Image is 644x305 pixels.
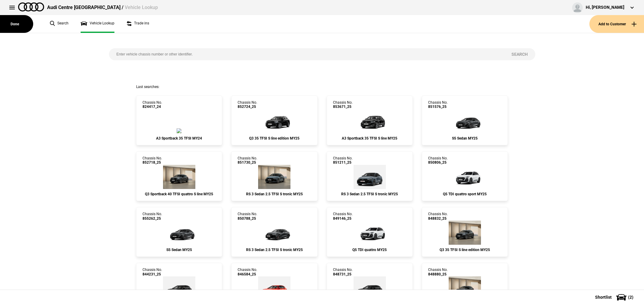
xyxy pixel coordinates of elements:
[428,105,448,109] span: 851576_25
[143,192,216,196] div: Q3 Sportback 40 TFSI quattro S line MY25
[333,268,353,276] div: Chassis No.
[351,221,388,245] img: Audi_GUBAUY_25_FW_2Y2Y_PAH_WA7_6FJ_F80_H65_(Nadin:_6FJ_C56_F80_H65_PAH_S9S_WA7)_ext.png
[177,128,181,133] img: Audi_8YAAZG_24_AC_H1H1_MP_V98_WA7_3FB_4E6_(Nadin:_3FB_4E6_4L6_6XI_C41_V98_WA7_Y4Z)_ext.png
[238,192,311,196] div: RS 3 Sedan 2.5 TFSI S tronic MY25
[586,5,624,11] div: Hi, [PERSON_NAME]
[447,109,483,133] img: Audi_FU2S5Y_25S_GX_6Y6Y_PAH_9VS_WA2_PQ7_PYH_PWO_3FP_F19_(Nadin:_3FP_9VS_C92_F19_PAH_PQ7_PWO_PYH_S...
[589,15,644,33] button: Add to Customer
[428,100,448,109] div: Chassis No.
[628,295,633,299] span: ( 2 )
[333,160,353,165] span: 851211_25
[449,276,481,300] img: Audi_F3NCCX_25LE_FZ_0E0E_V72_WN8_X8C_(Nadin:_C62_V72_WN8)_ext.png
[595,295,612,299] span: Shortlist
[127,15,149,33] a: Trade ins
[143,156,162,165] div: Chassis No.
[238,105,257,109] span: 852724_25
[238,100,257,109] div: Chassis No.
[143,100,162,109] div: Chassis No.
[333,100,353,109] div: Chassis No.
[81,15,114,33] a: Vehicle Lookup
[354,165,386,189] img: Audi_8YMRWY_25_TG_8R8R_5MB_PEJ_64U_(Nadin:_5MB_64U_C48_PEJ)_ext.png
[428,192,501,196] div: Q5 TDI quattro sport MY25
[428,156,448,165] div: Chassis No.
[428,268,448,276] div: Chassis No.
[143,212,162,221] div: Chassis No.
[428,272,448,276] span: 848880_25
[333,136,406,140] div: A3 Sportback 35 TFSI S line MY25
[351,109,388,133] img: Audi_8YFCYG_25_EI_0E0E_WBX_3L5_PWL_PY5_PYY_(Nadin:_3L5_C56_PWL_PY5_PYY_WBX)_ext.png
[50,15,69,33] a: Search
[143,272,162,276] span: 844231_25
[143,248,216,252] div: S5 Sedan MY25
[47,4,158,11] div: Audi Centre [GEOGRAPHIC_DATA] /
[161,221,197,245] img: Audi_FU2S5Y_25S_GX_6Y6Y_PAH_WA2_PQ7_8RT_PYH_PWO_F19_(Nadin:_8RT_C92_F19_PAH_PQ7_PWO_PYH_SN8_WA2)_...
[428,212,448,221] div: Chassis No.
[428,248,501,252] div: Q3 35 TFSI S line edition MY25
[586,290,644,305] button: Shortlist(2)
[428,160,448,165] span: 850806_25
[238,160,257,165] span: 851730_25
[238,136,311,140] div: Q3 35 TFSI S line edition MY25
[163,276,195,300] img: Audi_GFBA28_25_II_0E0E_3FU_WA2_4D3_V39_QE2_PWF_PAH_PY2_(Nadin:_3FU_4D3_C03_PAH_PWF_PY2_QE2_SN8_V3...
[428,136,501,140] div: S5 Sedan MY25
[447,165,483,189] img: Audi_GUBAUY_25S_GX_2Y2Y_WA9_PAH_WA7_5MB_6FJ_PQ7_WXC_PWL_PYH_F80_H65_(Nadin:_5MB_6FJ_C56_F80_H65_P...
[449,221,481,245] img: Audi_F3BCCX_25LE_FZ_6Y6Y_3S2_6FJ_V72_WN8_(Nadin:_3S2_6FJ_C62_V72_WN8)_ext.png
[333,248,406,252] div: Q5 TDI quattro MY25
[504,48,535,60] button: Search
[333,156,353,165] div: Chassis No.
[258,276,290,300] img: Audi_GFBA1A_25_FW_G1G1_FB5_(Nadin:_C05_FB5_SN8)_ext.png
[333,216,353,221] span: 849146_25
[256,109,293,133] img: Audi_F3BCCX_25LE_FZ_0E0E_3FU_QQ2_3S2_V72_WN8_(Nadin:_3FU_3S2_C62_QQ2_V72_WN8)_ext.png
[109,48,504,60] input: Enter vehicle chassis number or other identifier.
[333,192,406,196] div: RS 3 Sedan 2.5 TFSI S tronic MY25
[18,2,44,11] img: audi.png
[428,216,448,221] span: 848832_25
[143,160,162,165] span: 852718_25
[258,165,290,189] img: Audi_8YMRWY_25_TG_8R8R_5MB_PEJ_64T_(Nadin:_5MB_64T_C48_PEJ)_ext.png
[136,85,159,89] span: Last searches:
[238,212,257,221] div: Chassis No.
[125,5,158,10] span: Vehicle Lookup
[354,276,386,300] img: Audi_GFBA38_25_GX_0E0E_WA7_WA2_PAH_PYH_V39_PQ3_PG6_VW5_(Nadin:_C05_PAH_PG6_PQ3_PYH_V39_VW5_WA2_WA...
[238,268,257,276] div: Chassis No.
[238,248,311,252] div: RS 3 Sedan 2.5 TFSI S tronic MY25
[143,105,162,109] span: 824417_24
[333,272,353,276] span: 848731_25
[143,268,162,276] div: Chassis No.
[238,216,257,221] span: 850788_25
[333,105,353,109] span: 853671_25
[333,212,353,221] div: Chassis No.
[143,136,216,140] div: A3 Sportback 35 TFSI MY24
[238,272,257,276] span: 846584_25
[238,156,257,165] div: Chassis No.
[256,221,293,245] img: Audi_8YMRWY_25_QH_6Y6Y__(Nadin:_C48)_ext.png
[143,216,162,221] span: 855262_25
[163,165,195,189] img: Audi_F3NC6Y_25_EI_6Y6Y_PXC_WC7_6FJ_52Z_2JD_(Nadin:_2JD_52Z_6FJ_C62_PXC_WC7)_ext.png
